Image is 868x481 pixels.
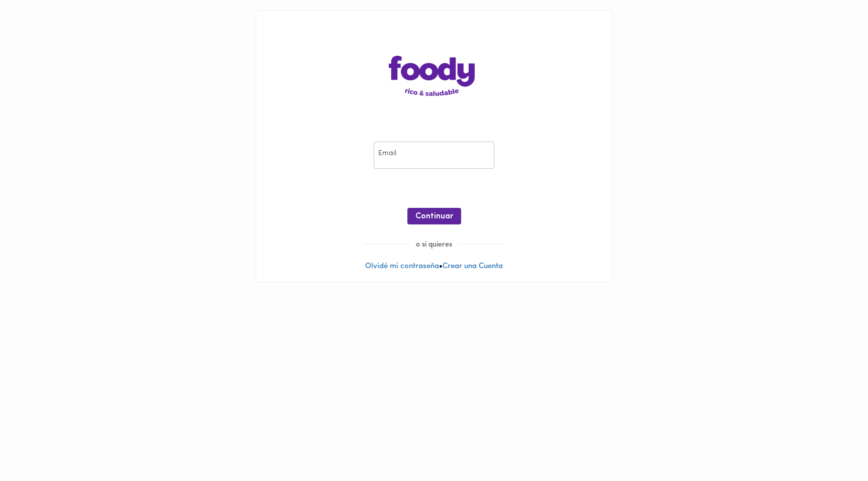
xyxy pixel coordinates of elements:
[389,56,479,96] img: logo-main-page.png
[415,212,453,221] span: Continuar
[810,423,858,471] iframe: Messagebird Livechat Widget
[443,263,503,270] a: Crear una Cuenta
[374,142,494,169] input: pepitoperez@gmail.com
[407,208,461,224] button: Continuar
[256,11,612,282] div: •
[410,241,458,249] span: o si quieres
[365,263,439,270] a: Olvidé mi contraseña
